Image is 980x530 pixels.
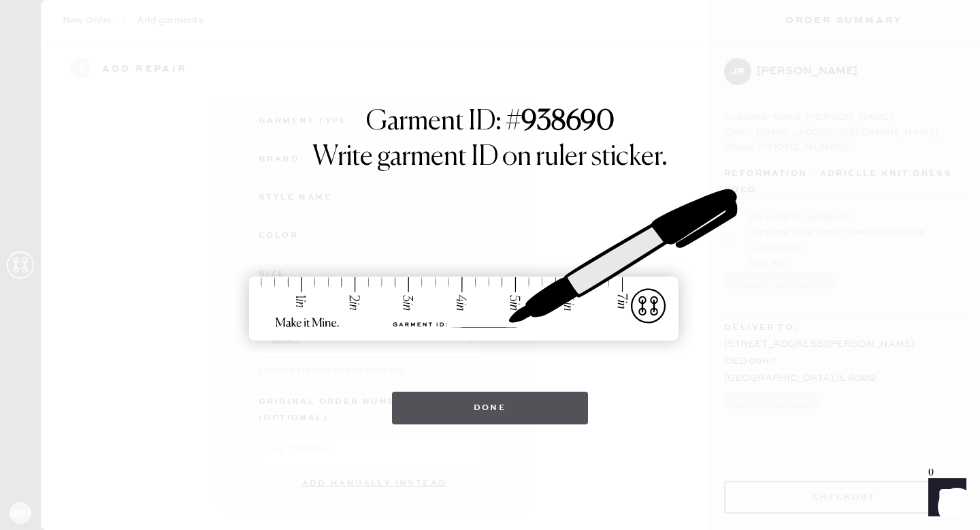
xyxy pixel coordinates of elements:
h1: Garment ID: # [366,106,615,141]
strong: 938690 [521,108,615,136]
img: ruler-sticker-sharpie.svg [235,153,745,378]
h1: Write garment ID on ruler sticker. [312,141,668,174]
button: Done [392,392,589,424]
iframe: Front Chat [915,469,974,527]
